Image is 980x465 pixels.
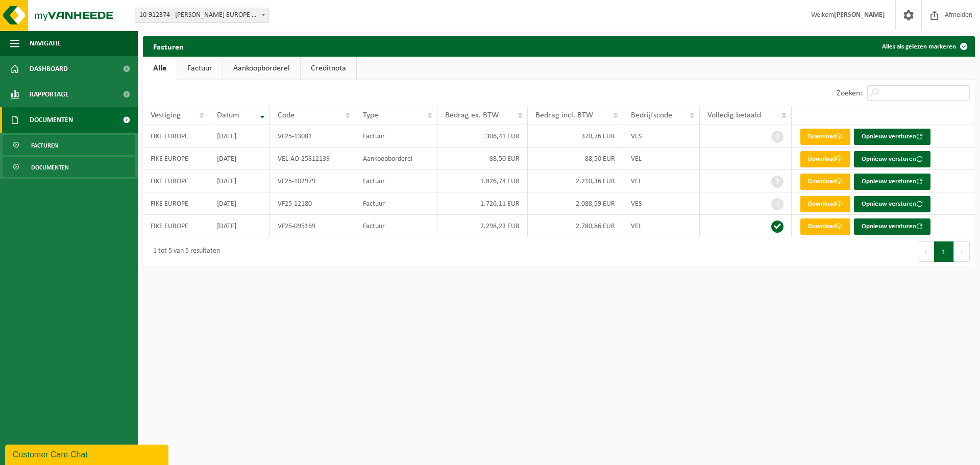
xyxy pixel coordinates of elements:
[528,215,623,237] td: 2.780,86 EUR
[623,192,700,215] td: VES
[874,36,974,57] button: Alles als gelezen markeren
[143,215,209,237] td: FIKE EUROPE
[135,8,269,23] span: 10-912374 - FIKE EUROPE - HERENTALS
[209,170,270,192] td: [DATE]
[270,215,355,237] td: VF25-095169
[355,215,437,237] td: Factuur
[934,241,954,262] button: 1
[135,8,268,22] span: 10-912374 - FIKE EUROPE - HERENTALS
[623,148,700,170] td: VEL
[5,443,170,465] iframe: chat widget
[834,11,885,19] strong: [PERSON_NAME]
[355,170,437,192] td: Factuur
[209,215,270,237] td: [DATE]
[800,174,850,190] a: Download
[854,174,930,190] button: Opnieuw versturen
[437,170,528,192] td: 1.826,74 EUR
[528,170,623,192] td: 2.210,36 EUR
[623,125,700,148] td: VES
[151,111,181,119] span: Vestiging
[209,148,270,170] td: [DATE]
[209,125,270,148] td: [DATE]
[631,111,672,119] span: Bedrijfscode
[270,170,355,192] td: VF25-102979
[143,125,209,148] td: FIKE EUROPE
[623,215,700,237] td: VEL
[445,111,499,119] span: Bedrag ex. BTW
[177,57,223,80] a: Factuur
[301,57,356,80] a: Creditnota
[31,136,58,155] span: Facturen
[954,241,970,262] button: Next
[143,170,209,192] td: FIKE EUROPE
[535,111,593,119] span: Bedrag incl. BTW
[278,111,295,119] span: Code
[148,242,220,261] div: 1 tot 5 van 5 resultaten
[854,129,930,145] button: Opnieuw versturen
[143,192,209,215] td: FIKE EUROPE
[143,148,209,170] td: FIKE EUROPE
[270,192,355,215] td: VF25-12180
[3,135,135,155] a: Facturen
[528,192,623,215] td: 2.088,59 EUR
[143,57,177,80] a: Alle
[854,218,930,235] button: Opnieuw versturen
[270,148,355,170] td: VEL-AO-25812139
[800,129,850,145] a: Download
[854,196,930,212] button: Opnieuw versturen
[800,151,850,167] a: Download
[918,241,934,262] button: Previous
[30,82,69,107] span: Rapportage
[30,107,73,133] span: Documenten
[30,56,68,82] span: Dashboard
[270,125,355,148] td: VF25-13081
[223,57,300,80] a: Aankoopborderel
[837,89,862,97] label: Zoeken:
[355,148,437,170] td: Aankoopborderel
[437,148,528,170] td: 88,50 EUR
[528,148,623,170] td: 88,50 EUR
[800,196,850,212] a: Download
[355,192,437,215] td: Factuur
[217,111,239,119] span: Datum
[31,158,69,177] span: Documenten
[437,215,528,237] td: 2.298,23 EUR
[209,192,270,215] td: [DATE]
[800,218,850,235] a: Download
[363,111,378,119] span: Type
[437,192,528,215] td: 1.726,11 EUR
[143,36,194,56] h2: Facturen
[854,151,930,167] button: Opnieuw versturen
[3,157,135,177] a: Documenten
[30,31,61,56] span: Navigatie
[437,125,528,148] td: 306,41 EUR
[623,170,700,192] td: VEL
[355,125,437,148] td: Factuur
[707,111,761,119] span: Volledig betaald
[528,125,623,148] td: 370,76 EUR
